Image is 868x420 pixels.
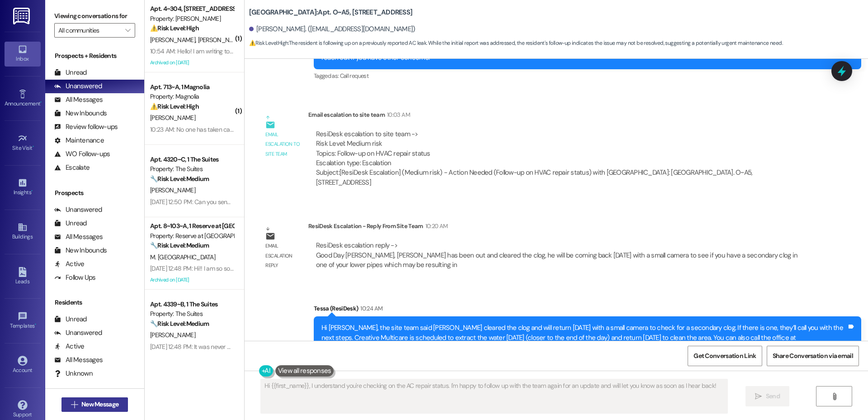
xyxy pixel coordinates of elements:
div: Unanswered [54,328,102,338]
div: Property: [PERSON_NAME] [150,14,234,24]
span: [PERSON_NAME] [198,36,243,44]
div: ResiDesk Escalation - Reply From Site Team [308,221,806,234]
div: ResiDesk escalation to site team -> Risk Level: Medium risk Topics: Follow-up on HVAC repair stat... [316,129,798,168]
span: [PERSON_NAME] [150,36,198,44]
strong: ⚠️ Risk Level: High [150,102,199,110]
textarea: Hi {{first_name}}, I understand you're checking on the AC repair status. I'm happy to follow up w... [261,379,727,413]
div: Unread [54,68,87,77]
div: [DATE] 12:48 PM: Hi!! I am so sorry ! Let me message my mom right now because she usually has tha... [150,264,515,272]
div: Review follow-ups [54,122,118,132]
div: Apt. 713~A, 1 Magnolia [150,82,234,92]
div: New Inbounds [54,246,107,255]
div: Maintenance [54,136,104,145]
a: Inbox [5,42,41,66]
div: Property: The Suites [150,309,234,319]
div: Email escalation reply [265,241,301,270]
i:  [71,401,78,408]
div: 10:03 AM [385,110,410,119]
span: • [33,143,34,150]
a: Buildings [5,220,41,244]
strong: 🔧 Risk Level: Medium [150,175,209,183]
span: Get Conversation Link [693,351,756,361]
div: Property: Reserve at [GEOGRAPHIC_DATA] [150,231,234,241]
button: Share Conversation via email [767,346,859,366]
b: [GEOGRAPHIC_DATA]: Apt. O~A5, [STREET_ADDRESS] [249,8,412,17]
div: Apt. 4~304, [STREET_ADDRESS] [150,4,234,14]
div: Active [54,259,85,269]
a: Templates • [5,309,41,333]
button: Get Conversation Link [688,346,762,366]
a: Account [5,353,41,377]
div: Unanswered [54,205,102,215]
div: Escalate [54,163,90,172]
div: All Messages [54,95,103,105]
div: Property: Magnolia [150,92,234,101]
span: M. [GEOGRAPHIC_DATA] [150,253,215,261]
div: Apt. 4320~C, 1 The Suites [150,155,234,164]
div: 10:20 AM [423,221,448,231]
div: Tagged as: [314,69,861,82]
div: 10:23 AM: No one has taken care of the double charged issue yet [150,125,320,134]
i:  [831,393,838,400]
span: [PERSON_NAME] [150,186,195,194]
span: New Message [81,400,118,409]
i:  [125,27,130,34]
span: • [35,321,36,328]
div: [DATE] 12:50 PM: Can you send me the link? [150,198,264,206]
div: Prospects + Residents [45,51,144,61]
span: [PERSON_NAME] [150,114,195,122]
div: WO Follow-ups [54,149,110,159]
span: : The resident is following up on a previously reported AC leak. While the initial report was add... [249,38,783,48]
a: Leads [5,264,41,289]
div: Hi [PERSON_NAME], the site team said [PERSON_NAME] cleared the clog and will return [DATE] with a... [321,323,847,352]
span: Send [766,391,780,401]
div: Archived on [DATE] [149,57,235,68]
span: Share Conversation via email [773,351,853,361]
div: All Messages [54,355,103,365]
strong: 🔧 Risk Level: Medium [150,241,209,249]
div: [DATE] 12:48 PM: It was never cleaned [150,343,248,351]
strong: ⚠️ Risk Level: High [150,24,199,32]
span: Call request [340,72,368,80]
div: [PERSON_NAME]. ([EMAIL_ADDRESS][DOMAIN_NAME]) [249,24,415,34]
a: Site Visit • [5,131,41,155]
div: Email escalation to site team [265,130,301,159]
i:  [755,393,762,400]
button: New Message [61,397,128,412]
div: Tessa (ResiDesk) [314,304,861,316]
div: Unanswered [54,81,102,91]
div: Active [54,342,85,351]
div: Apt. 8~103~A, 1 Reserve at [GEOGRAPHIC_DATA] [150,221,234,231]
div: Unread [54,219,87,228]
button: Send [745,386,789,406]
div: Residents [45,298,144,307]
div: ResiDesk escalation reply -> Good Day [PERSON_NAME], [PERSON_NAME] has been out and cleared the c... [316,241,797,269]
strong: 🔧 Risk Level: Medium [150,320,209,328]
a: Insights • [5,175,41,200]
div: Property: The Suites [150,164,234,174]
div: New Inbounds [54,109,107,118]
strong: ⚠️ Risk Level: High [249,39,288,47]
div: Prospects [45,188,144,198]
div: Follow Ups [54,273,96,282]
div: Archived on [DATE] [149,274,235,286]
div: 10:24 AM [358,304,382,313]
div: Subject: [ResiDesk Escalation] (Medium risk) - Action Needed (Follow-up on HVAC repair status) wi... [316,168,798,187]
img: ResiDesk Logo [13,8,32,24]
input: All communities [58,23,121,38]
div: Email escalation to site team [308,110,806,123]
div: Unknown [54,369,93,378]
div: Apt. 4339~B, 1 The Suites [150,300,234,309]
div: Unread [54,315,87,324]
div: All Messages [54,232,103,242]
span: • [40,99,42,105]
span: [PERSON_NAME] [150,331,195,339]
span: • [31,188,33,194]
label: Viewing conversations for [54,9,135,23]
